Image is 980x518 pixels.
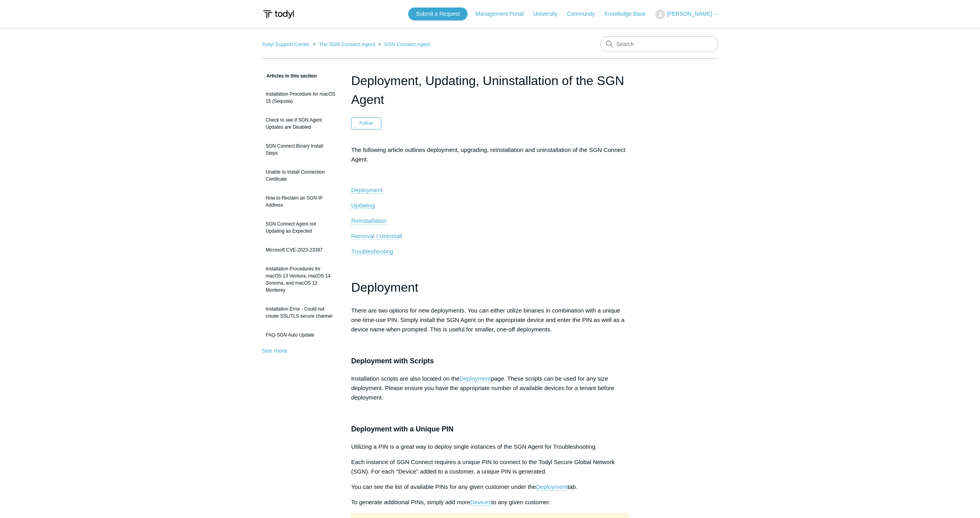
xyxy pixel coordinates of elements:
[262,87,339,109] a: Installation Procedure for macOS 15 (Sequoia)
[376,41,430,47] li: SGN Connect Agent
[351,357,434,365] span: Deployment with Scripts
[351,233,402,239] span: Removal / Uninstall
[351,202,375,209] a: Updating
[262,165,339,187] a: Unable to Install Connection Certificate
[600,36,718,52] input: Search
[262,41,311,47] li: Todyl Support Center
[351,146,625,163] span: The following article outlines deployment, upgrading, reinstallation and uninstallation of the SG...
[262,261,339,298] a: Installation Procedures for macOS 13 Ventura, macOS 14 Sonoma, and macOS 12 Monterey
[262,347,287,354] a: See more
[408,7,468,20] a: Submit a Request
[536,483,568,490] a: Deployment
[262,242,339,257] a: Microsoft CVE-2023-23397
[351,443,597,450] span: Utilizing a PIN is a great way to deploy single instances of the SGN Agent for Troubleshooting.
[351,187,383,194] a: Deployment
[351,483,536,490] span: You can see the list of available PINs for any given customer under the
[262,216,339,239] a: SGN Connect Agent not Updating as Expected
[262,191,339,213] a: How to Reclaim an SGN IP Address
[605,10,654,18] a: Knowledge Base
[319,41,375,47] a: The SGN Connect Agent
[568,483,577,490] span: tab.
[351,459,614,475] span: Each instance of SGN Connect requires a unique PIN to connect to the Todyl Secure Global Network ...
[351,117,381,129] button: Follow Article
[351,217,386,224] a: Reinstallation
[351,375,459,382] span: Installation scripts are also located on the
[470,499,491,506] a: Devices
[459,375,491,382] a: Deployment
[351,375,614,401] span: page. These scripts can be used for any size deployment. Please ensure you have the appropriate n...
[262,113,339,135] a: Check to see if SGN Agent Updates are Disabled
[351,248,393,255] span: Troubleshooting
[351,248,393,255] a: Troubleshooting
[311,41,377,47] li: The SGN Connect Agent
[533,10,565,18] a: University
[351,280,418,294] span: Deployment
[351,425,453,433] span: Deployment with a Unique PIN
[262,73,317,79] span: Articles in this section
[384,41,430,47] a: SGN Connect Agent
[567,10,603,18] a: Community
[351,233,402,240] a: Removal / Uninstall
[351,71,629,109] h1: Deployment, Updating, Uninstallation of the SGN Agent
[262,7,295,22] img: Todyl Support Center Help Center home page
[262,302,339,324] a: Installation Error - Could not create SSL/TLS secure channel
[262,327,339,342] a: FAQ-SGN Auto Update
[667,11,712,17] span: [PERSON_NAME]
[351,307,625,333] span: There are two options for new deployments. You can either utilize binaries in combination with a ...
[476,10,532,18] a: Management Portal
[262,41,310,47] a: Todyl Support Center
[655,9,718,19] button: [PERSON_NAME]
[491,499,550,505] span: to any given customer.
[262,139,339,161] a: SGN Connect Binary Install Steps
[351,499,470,505] span: To generate additional PINs, simply add more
